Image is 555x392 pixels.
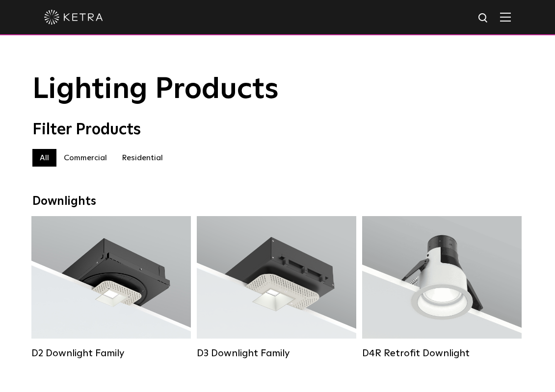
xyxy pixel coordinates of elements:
a: D3 Downlight Family Lumen Output:700 / 900 / 1100Colors:White / Black / Silver / Bronze / Paintab... [197,216,356,358]
label: Commercial [56,149,114,167]
div: D4R Retrofit Downlight [362,347,522,359]
div: D2 Downlight Family [31,347,191,359]
label: All [32,149,56,167]
div: Downlights [32,195,523,209]
a: D2 Downlight Family Lumen Output:1200Colors:White / Black / Gloss Black / Silver / Bronze / Silve... [31,216,191,358]
span: Lighting Products [32,75,279,104]
img: Hamburger%20Nav.svg [500,12,511,22]
a: D4R Retrofit Downlight Lumen Output:800Colors:White / BlackBeam Angles:15° / 25° / 40° / 60°Watta... [362,216,522,358]
img: ketra-logo-2019-white [44,10,103,24]
div: D3 Downlight Family [197,347,356,359]
div: Filter Products [32,121,523,139]
label: Residential [114,149,170,167]
img: search icon [477,12,490,24]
